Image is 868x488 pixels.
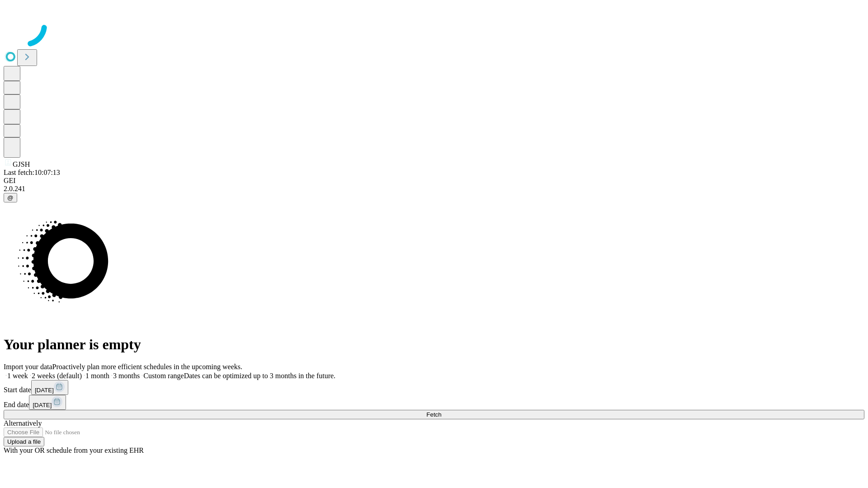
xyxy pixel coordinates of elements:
[143,372,184,380] span: Custom range
[32,372,82,380] span: 2 weeks (default)
[113,372,140,380] span: 3 months
[85,372,109,380] span: 1 month
[4,419,42,427] span: Alternatively
[29,395,66,410] button: [DATE]
[52,363,242,371] span: Proactively plan more efficient schedules in the upcoming weeks.
[184,372,335,380] span: Dates can be optimized up to 3 months in the future.
[13,160,30,168] span: GJSH
[4,169,60,176] span: Last fetch: 10:07:13
[4,185,864,193] div: 2.0.241
[4,193,17,202] button: @
[4,410,864,419] button: Fetch
[4,177,864,185] div: GEI
[4,380,864,395] div: Start date
[4,395,864,410] div: End date
[31,380,68,395] button: [DATE]
[7,372,28,380] span: 1 week
[35,387,54,394] span: [DATE]
[4,437,44,446] button: Upload a file
[4,336,864,353] h1: Your planner is empty
[33,402,52,408] span: [DATE]
[7,194,14,201] span: @
[426,411,441,418] span: Fetch
[4,363,52,371] span: Import your data
[4,446,144,454] span: With your OR schedule from your existing EHR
